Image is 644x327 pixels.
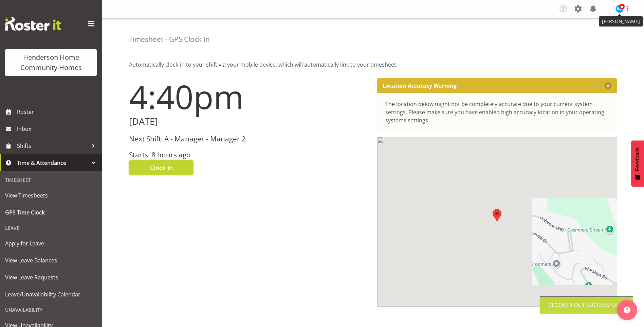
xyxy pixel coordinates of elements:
span: View Leave Requests [5,272,97,282]
div: Unavailability [2,303,100,317]
h3: Next Shift: A - Manager - Manager 2 [129,135,369,143]
a: View Timesheets [2,187,100,204]
h4: Timesheet - GPS Clock In [129,35,210,43]
h1: 4:40pm [129,78,369,115]
span: Inbox [17,124,98,134]
span: Apply for Leave [5,238,97,248]
div: Henderson Home Community Homes [12,52,90,73]
img: Rosterit website logo [5,17,61,31]
img: help-xxl-2.png [624,307,630,313]
a: View Leave Requests [2,269,100,286]
p: Automatically clock-in to your shift via your mobile device, which will automatically link to you... [129,61,617,69]
span: Clock In [150,163,173,172]
button: Close message [605,82,611,89]
button: Clock In [129,160,194,175]
div: Clocked out Successfully [548,301,625,309]
a: Apply for Leave [2,235,100,252]
span: View Timesheets [5,190,97,201]
img: barbara-dunlop8515.jpg [615,5,624,13]
span: Shifts [17,141,88,151]
a: Leave/Unavailability Calendar [2,286,100,303]
span: Time & Attendance [17,158,88,168]
div: Timesheet [2,173,100,187]
span: Feedback [634,147,641,171]
span: GPS Time Clock [5,207,97,218]
p: Location Accuracy Warning [383,82,457,89]
span: View Leave Balances [5,255,97,265]
span: Roster [17,107,98,117]
button: Feedback - Show survey [631,140,644,187]
a: View Leave Balances [2,252,100,269]
div: Leave [2,221,100,235]
h2: [DATE] [129,116,369,127]
a: GPS Time Clock [2,204,100,221]
h3: Starts: 8 hours ago [129,151,369,159]
div: The location below might not be completely accurate due to your current system settings. Please m... [385,100,609,124]
span: Leave/Unavailability Calendar [5,289,97,299]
